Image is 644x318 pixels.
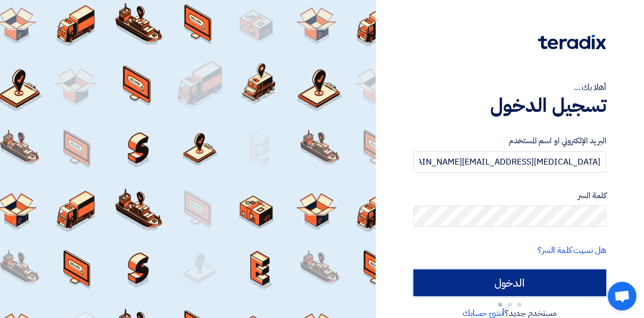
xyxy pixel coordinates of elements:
a: Open chat [608,282,637,311]
input: أدخل بريد العمل الإلكتروني او اسم المستخدم الخاص بك ... [414,151,606,173]
input: الدخول [414,270,606,296]
label: كلمة السر [414,190,606,202]
label: البريد الإلكتروني او اسم المستخدم [414,135,606,147]
div: أهلا بك ... [414,81,606,94]
h1: تسجيل الدخول [414,94,606,117]
img: Teradix logo [538,35,606,50]
a: هل نسيت كلمة السر؟ [538,244,606,257]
